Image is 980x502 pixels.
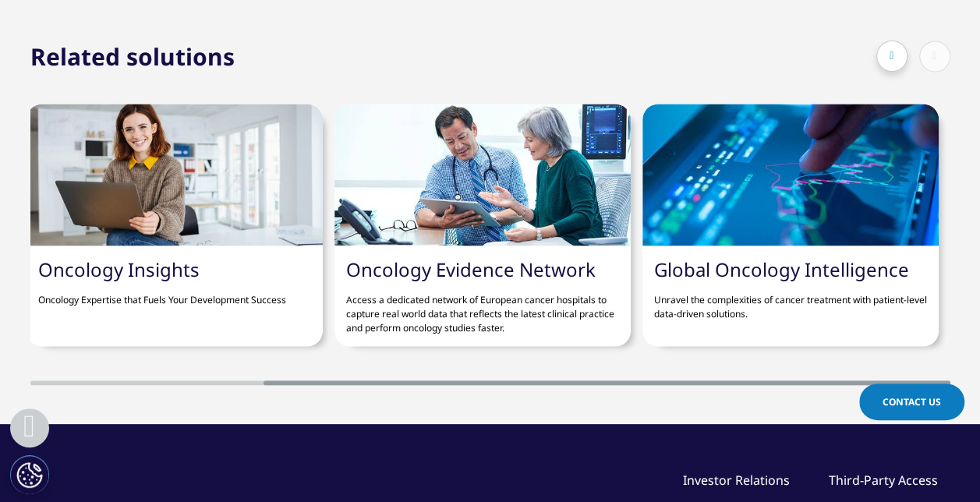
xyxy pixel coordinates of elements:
p: Oncology Expertise that Fuels Your Development Success [38,281,311,306]
span: Contact Us [883,395,941,408]
h2: Related solutions [30,41,235,72]
p: Unravel the complexities of cancer treatment with patient-level data-driven solutions. [654,281,927,320]
a: Contact Us [859,384,964,420]
button: Cookies Settings [10,455,49,494]
a: ​Oncology Evidence Network [346,256,596,281]
a: Third-Party Access [829,472,938,489]
p: Access a dedicated network of European cancer hospitals to capture real world data that reflects ... [346,281,619,334]
a: Investor Relations [683,472,790,489]
a: Global Oncology Intelligence [654,256,909,281]
a: Oncology Insights [38,256,200,281]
